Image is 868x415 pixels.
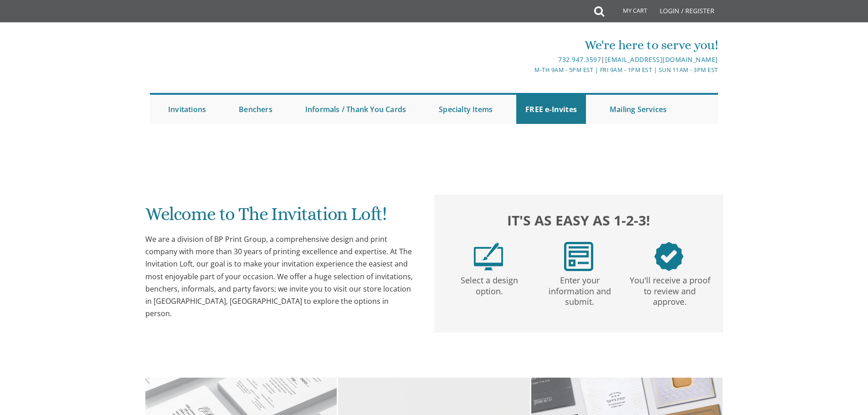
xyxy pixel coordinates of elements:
[145,204,416,231] h1: Welcome to The Invitation Loft!
[654,242,683,271] img: step3.png
[558,55,601,64] a: 732.947.3597
[536,271,623,307] p: Enter your information and submit.
[516,95,586,124] a: FREE e-Invites
[446,271,533,297] p: Select a design option.
[564,242,593,271] img: step2.png
[340,54,718,65] div: |
[340,36,718,54] div: We're here to serve you!
[627,271,713,307] p: You'll receive a proof to review and approve.
[296,95,415,124] a: Informals / Thank You Cards
[603,1,653,24] a: My Cart
[145,233,416,320] div: We are a division of BP Print Group, a comprehensive design and print company with more than 30 y...
[230,95,282,124] a: Benchers
[474,242,503,271] img: step1.png
[443,210,714,231] h2: It's as easy as 1-2-3!
[601,95,676,124] a: Mailing Services
[605,55,718,64] a: [EMAIL_ADDRESS][DOMAIN_NAME]
[340,65,718,75] div: M-Th 9am - 5pm EST | Fri 9am - 1pm EST | Sun 11am - 3pm EST
[159,95,215,124] a: Invitations
[430,95,502,124] a: Specialty Items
